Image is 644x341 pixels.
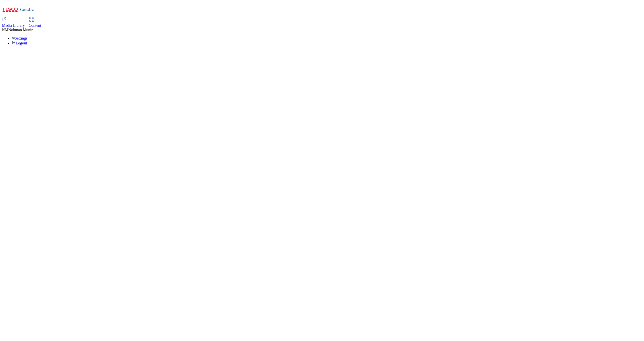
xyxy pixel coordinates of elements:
a: Media Library [2,17,25,28]
a: Logout [12,41,27,45]
span: NM [2,28,8,32]
span: Content [29,23,41,27]
span: Nohman Munir [8,28,33,32]
span: Media Library [2,23,25,27]
a: Content [29,17,41,28]
a: Settings [12,36,28,40]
